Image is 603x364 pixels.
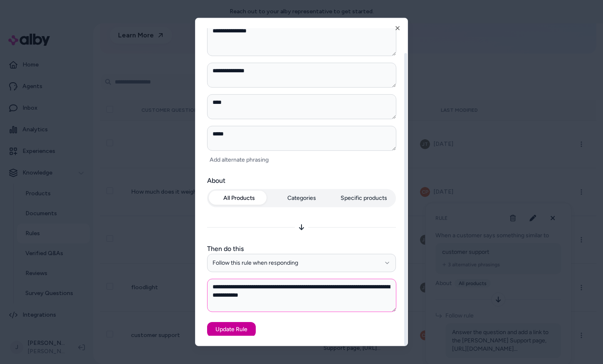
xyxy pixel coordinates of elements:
label: About [207,176,396,186]
button: All Products [209,191,269,206]
button: Specific products [334,191,394,206]
label: Then do this [207,244,396,254]
button: Update Rule [207,322,256,337]
button: Categories [271,191,332,206]
button: Add alternate phrasing [207,154,271,166]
